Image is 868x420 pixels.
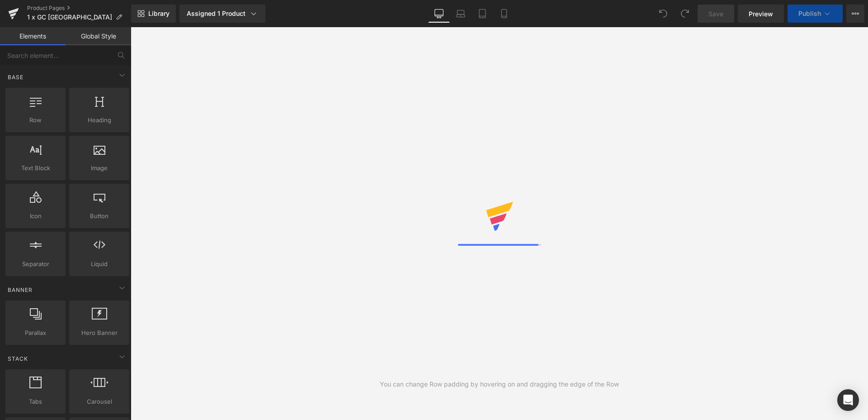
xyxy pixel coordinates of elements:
a: Preview [738,5,784,23]
a: Global Style [66,27,131,45]
a: Tablet [472,5,493,23]
a: Mobile [493,5,515,23]
a: New Library [131,5,176,23]
button: More [846,5,864,23]
span: Icon [8,211,63,221]
span: Carousel [72,397,127,406]
span: Preview [749,9,773,19]
button: Undo [654,5,672,23]
button: Redo [676,5,694,23]
span: Button [72,211,127,221]
span: Heading [72,115,127,125]
span: Text Block [8,163,63,173]
button: Publish [788,5,843,23]
span: Tabs [8,397,63,406]
span: Liquid [72,259,127,269]
span: Hero Banner [72,328,127,338]
span: Stack [7,354,29,363]
span: Row [8,115,63,125]
span: Save [708,9,723,19]
span: Library [148,10,170,18]
div: Assigned 1 Product [187,9,258,18]
span: Banner [7,286,33,294]
span: Image [72,163,127,173]
span: Publish [798,10,821,17]
a: Product Pages [27,5,131,12]
span: Separator [8,259,63,269]
span: Parallax [8,328,63,338]
a: Laptop [450,5,472,23]
div: Open Intercom Messenger [837,389,859,411]
div: You can change Row padding by hovering on and dragging the edge of the Row [380,379,619,389]
span: Base [7,73,24,81]
a: Desktop [428,5,450,23]
span: 1 x GC [GEOGRAPHIC_DATA] [27,14,112,21]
